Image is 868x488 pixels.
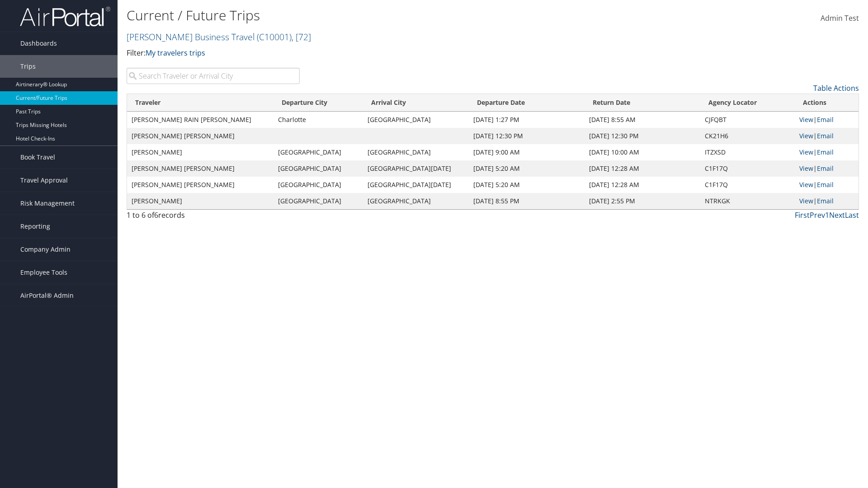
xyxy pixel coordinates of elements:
th: Arrival City: activate to sort column ascending [363,94,468,112]
td: CJFQBT [700,112,795,128]
h1: Current / Future Trips [127,6,615,25]
td: [GEOGRAPHIC_DATA] [274,144,363,160]
td: NTRKGK [700,193,795,209]
td: Charlotte [274,112,363,128]
a: Prev [810,210,825,220]
span: Admin Test [821,13,859,23]
span: 6 [154,210,158,220]
td: [DATE] 12:30 PM [469,128,585,144]
a: Email [817,164,834,173]
a: 1 [825,210,829,220]
td: [DATE] 12:30 PM [585,128,700,144]
td: [DATE] 12:28 AM [585,177,700,193]
a: Email [817,180,834,189]
td: | [795,144,859,160]
td: [PERSON_NAME] [PERSON_NAME] [127,128,274,144]
td: [DATE] 5:20 AM [469,160,585,177]
td: [GEOGRAPHIC_DATA] [363,112,468,128]
td: C1F17Q [700,160,795,177]
img: airportal-logo.png [20,6,110,27]
td: [DATE] 10:00 AM [585,144,700,160]
td: | [795,193,859,209]
a: View [799,131,813,140]
a: Email [817,115,834,124]
th: Departure City: activate to sort column ascending [274,94,363,112]
td: [GEOGRAPHIC_DATA] [363,144,468,160]
a: Admin Test [821,5,859,33]
td: [GEOGRAPHIC_DATA] [274,193,363,209]
a: Table Actions [813,83,859,93]
td: C1F17Q [700,177,795,193]
td: | [795,177,859,193]
td: [PERSON_NAME] [PERSON_NAME] [127,160,274,177]
td: CK21H6 [700,128,795,144]
td: [GEOGRAPHIC_DATA] [274,177,363,193]
th: Return Date: activate to sort column ascending [585,94,700,112]
span: Reporting [20,215,50,238]
a: View [799,197,813,205]
a: Email [817,131,834,140]
td: [GEOGRAPHIC_DATA] [274,160,363,177]
span: Company Admin [20,238,71,261]
td: [DATE] 9:00 AM [469,144,585,160]
span: Employee Tools [20,261,67,284]
a: Email [817,148,834,156]
td: ITZXSD [700,144,795,160]
th: Traveler: activate to sort column ascending [127,94,274,112]
input: Search Traveler or Arrival City [127,68,300,84]
a: View [799,115,813,124]
td: [DATE] 5:20 AM [469,177,585,193]
a: Next [829,210,845,220]
a: Email [817,197,834,205]
th: Agency Locator: activate to sort column ascending [700,94,795,112]
span: Travel Approval [20,169,68,192]
a: View [799,180,813,189]
td: [GEOGRAPHIC_DATA][DATE] [363,177,468,193]
td: | [795,128,859,144]
span: Trips [20,55,36,78]
td: [DATE] 1:27 PM [469,112,585,128]
td: [PERSON_NAME] [127,193,274,209]
a: View [799,148,813,156]
td: [DATE] 8:55 AM [585,112,700,128]
span: Dashboards [20,32,57,55]
td: | [795,112,859,128]
div: 1 to 6 of records [127,210,300,225]
span: AirPortal® Admin [20,284,74,307]
a: View [799,164,813,173]
span: ( C10001 ) [257,31,292,43]
a: [PERSON_NAME] Business Travel [127,31,311,43]
th: Departure Date: activate to sort column descending [469,94,585,112]
span: Book Travel [20,146,55,169]
a: First [795,210,810,220]
td: [PERSON_NAME] RAIN [PERSON_NAME] [127,112,274,128]
p: Filter: [127,47,615,59]
td: [PERSON_NAME] [PERSON_NAME] [127,177,274,193]
span: Risk Management [20,192,75,215]
a: My travelers trips [146,48,205,58]
td: [PERSON_NAME] [127,144,274,160]
td: [DATE] 12:28 AM [585,160,700,177]
td: [GEOGRAPHIC_DATA] [363,193,468,209]
th: Actions [795,94,859,112]
td: [DATE] 2:55 PM [585,193,700,209]
td: [GEOGRAPHIC_DATA][DATE] [363,160,468,177]
span: , [ 72 ] [292,31,311,43]
td: | [795,160,859,177]
td: [DATE] 8:55 PM [469,193,585,209]
a: Last [845,210,859,220]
